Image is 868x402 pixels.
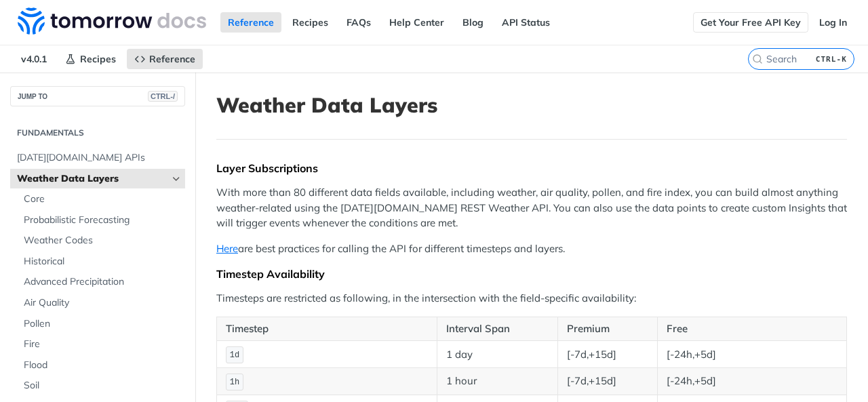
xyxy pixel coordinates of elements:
a: Reference [127,49,203,69]
td: [-7d,+15d] [558,368,658,395]
div: Timestep Availability [216,267,847,281]
kbd: CTRL-K [812,52,850,66]
span: 1d [230,350,239,360]
a: FAQs [339,12,378,33]
a: Pollen [17,314,185,334]
td: [-24h,+5d] [658,341,847,368]
button: Hide subpages for Weather Data Layers [171,174,182,184]
a: Help Center [382,12,452,33]
span: Core [24,193,182,206]
h1: Weather Data Layers [216,93,847,117]
span: Fire [24,338,182,351]
th: Interval Span [437,317,558,341]
svg: Search [752,54,763,64]
span: Weather Data Layers [17,172,167,186]
span: v4.0.1 [14,49,54,69]
td: [-24h,+5d] [658,368,847,395]
button: JUMP TOCTRL-/ [10,86,185,106]
p: Timesteps are restricted as following, in the intersection with the field-specific availability: [216,291,847,306]
a: Here [216,242,238,255]
td: [-7d,+15d] [558,341,658,368]
a: Recipes [285,12,336,33]
a: Historical [17,252,185,272]
a: Probabilistic Forecasting [17,210,185,230]
a: API Status [494,12,557,33]
span: Historical [24,255,182,268]
a: Fire [17,334,185,355]
span: Probabilistic Forecasting [24,214,182,227]
span: Reference [149,53,195,65]
th: Premium [558,317,658,341]
a: Air Quality [17,293,185,313]
p: With more than 80 different data fields available, including weather, air quality, pollen, and fi... [216,185,847,231]
span: Weather Codes [24,234,182,247]
td: 1 day [437,341,558,368]
a: Log In [812,12,854,33]
a: Reference [220,12,281,33]
a: Get Your Free API Key [693,12,808,33]
span: Air Quality [24,296,182,310]
span: Advanced Precipitation [24,275,182,289]
img: Tomorrow.io Weather API Docs [18,7,206,35]
a: Flood [17,355,185,376]
a: Blog [455,12,491,33]
h2: Fundamentals [10,127,185,139]
span: Recipes [80,53,116,65]
th: Free [658,317,847,341]
span: CTRL-/ [148,91,178,102]
div: Layer Subscriptions [216,161,847,175]
th: Timestep [217,317,437,341]
td: 1 hour [437,368,558,395]
a: Soil [17,376,185,396]
span: [DATE][DOMAIN_NAME] APIs [17,151,182,165]
p: are best practices for calling the API for different timesteps and layers. [216,241,847,257]
a: Core [17,189,185,209]
span: Pollen [24,317,182,331]
a: [DATE][DOMAIN_NAME] APIs [10,148,185,168]
a: Advanced Precipitation [17,272,185,292]
a: Weather Data LayersHide subpages for Weather Data Layers [10,169,185,189]
span: Soil [24,379,182,393]
a: Weather Codes [17,230,185,251]
span: Flood [24,359,182,372]
a: Recipes [58,49,123,69]
span: 1h [230,378,239,387]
